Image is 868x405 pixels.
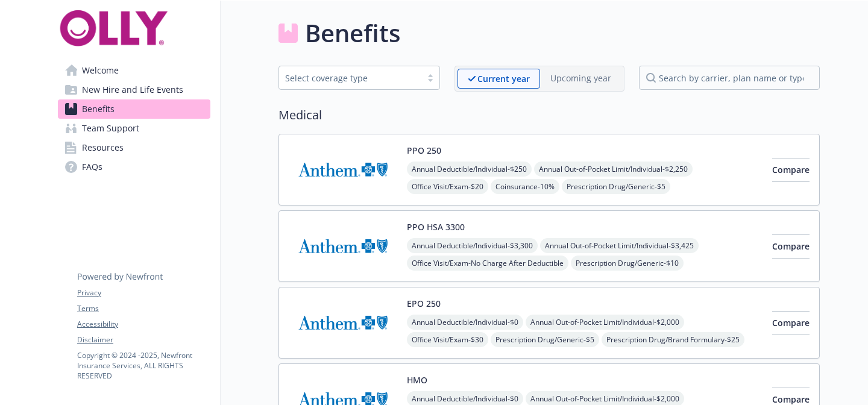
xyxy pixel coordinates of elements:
a: Team Support [58,119,210,138]
a: Resources [58,138,210,157]
span: Coinsurance - 10% [491,179,559,194]
p: Current year [477,72,530,85]
a: Disclaimer [77,334,210,345]
span: FAQs [82,157,102,177]
button: PPO 250 [407,144,441,157]
span: Office Visit/Exam - No Charge After Deductible [407,256,568,271]
span: Annual Deductible/Individual - $0 [407,315,523,330]
span: Upcoming year [540,69,621,89]
div: Select coverage type [285,72,415,84]
span: Annual Deductible/Individual - $250 [407,162,532,177]
a: Benefits [58,99,210,119]
span: Office Visit/Exam - $20 [407,179,488,194]
span: Prescription Drug/Generic - $10 [571,256,684,271]
span: Team Support [82,119,139,138]
button: HMO [407,374,427,386]
span: Compare [772,164,810,175]
span: Annual Out-of-Pocket Limit/Individual - $2,250 [534,162,693,177]
span: New Hire and Life Events [82,80,183,99]
button: Compare [772,311,810,335]
img: Anthem Blue Cross carrier logo [289,297,397,348]
button: Compare [772,234,810,259]
a: Terms [77,303,210,314]
a: New Hire and Life Events [58,80,210,99]
h2: Medical [278,106,820,124]
p: Upcoming year [550,72,611,84]
span: Compare [772,317,810,328]
img: Anthem Blue Cross carrier logo [289,221,397,272]
button: EPO 250 [407,297,441,310]
a: Privacy [77,287,210,298]
button: Compare [772,158,810,182]
p: Copyright © 2024 - 2025 , Newfront Insurance Services, ALL RIGHTS RESERVED [77,350,210,381]
a: FAQs [58,157,210,177]
span: Welcome [82,61,119,80]
span: Compare [772,240,810,252]
span: Annual Out-of-Pocket Limit/Individual - $2,000 [526,315,684,330]
img: Anthem Blue Cross carrier logo [289,144,397,195]
span: Annual Out-of-Pocket Limit/Individual - $3,425 [540,238,699,253]
button: PPO HSA 3300 [407,221,465,233]
span: Office Visit/Exam - $30 [407,332,488,347]
span: Prescription Drug/Generic - $5 [562,179,670,194]
span: Prescription Drug/Brand Formulary - $25 [602,332,744,347]
span: Benefits [82,99,115,119]
a: Accessibility [77,319,210,330]
span: Annual Deductible/Individual - $3,300 [407,238,538,253]
span: Compare [772,394,810,405]
a: Welcome [58,61,210,80]
span: Resources [82,138,124,157]
input: search by carrier, plan name or type [639,66,820,90]
h1: Benefits [305,15,400,51]
span: Prescription Drug/Generic - $5 [491,332,599,347]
